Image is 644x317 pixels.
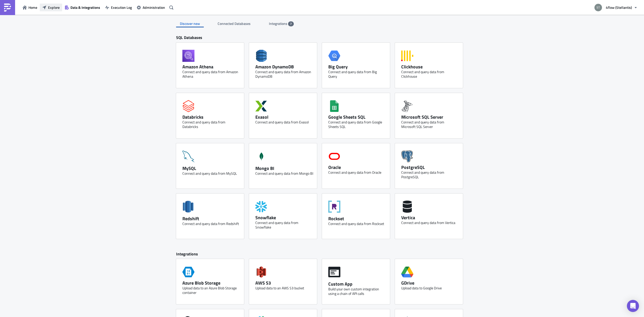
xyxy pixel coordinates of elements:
[134,4,168,11] button: Administration
[255,215,313,220] div: Snowflake
[182,280,240,286] div: Azure Blob Storage
[255,114,313,120] div: Exasol
[401,215,459,220] div: Vertica
[401,286,459,290] div: Upload data to Google Drive
[182,216,240,221] div: Redshift
[290,22,292,26] span: 7
[269,21,288,26] span: Integrations
[328,221,386,226] div: Connect and query data from Rockset
[182,171,240,176] div: Connect and query data from MySQL
[606,5,632,10] span: 4flow (Stellantis)
[255,165,313,171] div: Mongo BI
[328,70,386,79] div: Connect and query data from Big Query
[401,164,459,170] div: PostgreSQL
[182,114,240,120] div: Databricks
[255,70,313,79] div: Connect and query data from Amazon DynamoDB
[328,170,386,175] div: Connect and query data from Oracle
[62,4,103,11] button: Data & Integrations
[255,280,313,286] div: AWS S3
[591,2,640,13] button: 4flow (Stellantis)
[176,35,468,43] div: SQL Databases
[176,251,468,259] div: Integrations
[182,70,240,79] div: Connect and query data from Amazon Athena
[401,70,459,79] div: Connect and query data from Clickhouse
[48,5,60,10] span: Explore
[40,4,62,11] button: Explore
[328,216,386,221] div: Rockset
[328,114,386,120] div: Google Sheets SQL
[182,221,240,226] div: Connect and query data from Redshift
[401,114,459,120] div: Microsoft SQL Server
[182,286,240,295] div: Upload data to an Azure Blob Storage container
[255,286,313,290] div: Upload data to an AWS S3 bucket
[328,64,386,70] div: Big Query
[28,5,37,10] span: Home
[328,164,386,170] div: Oracle
[401,120,459,129] div: Connect and query data from Microsoft SQL Server
[328,281,386,287] div: Custom App
[255,171,313,176] div: Connect and query data from Mongo BI
[401,170,459,179] div: Connect and query data from PostgreSQL
[255,120,313,124] div: Connect and query data from Exasol
[111,5,132,10] span: Execution Log
[20,4,40,11] button: Home
[401,280,459,286] div: GDrive
[182,64,240,70] div: Amazon Athena
[182,120,240,129] div: Connect and query data from Databricks
[255,220,313,230] div: Connect and query data from Snowflake
[401,220,459,225] div: Connect and query data from Vertica
[182,165,240,171] div: MySQL
[255,64,313,70] div: Amazon DynamoDB
[627,300,639,312] div: Open Intercom Messenger
[70,5,100,10] span: Data & Integrations
[328,287,386,296] div: Build your own custom integration using a chain of API calls
[176,20,204,27] div: Discover new
[594,3,602,12] img: Avatar
[182,264,194,280] span: Azure Storage Blob
[328,120,386,129] div: Connect and query data from Google Sheets SQL
[143,5,165,10] span: Administration
[4,4,12,12] img: PushMetrics
[218,21,251,26] span: Connected Databases
[103,4,134,11] button: Execution Log
[401,64,459,70] div: Clickhouse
